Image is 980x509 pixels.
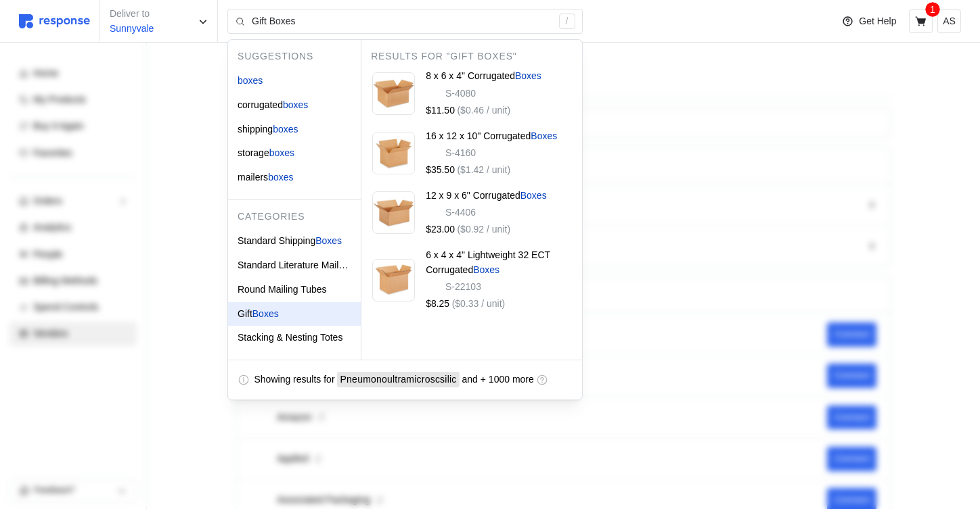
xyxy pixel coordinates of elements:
[238,308,252,319] span: Gift
[426,249,550,275] span: 6 x 4 x 4" Lightweight 32 ECT Corrugated
[457,103,510,118] p: ($0.46 / unit)
[426,70,515,81] span: 8 x 6 x 4" Corrugated
[315,235,342,246] mark: Boxes
[238,172,268,183] span: mailers
[238,99,283,110] span: corrugated
[457,163,510,178] p: ($1.42 / unit)
[283,99,308,110] mark: boxes
[238,147,269,158] span: storage
[238,210,361,224] p: Categories
[426,222,455,237] p: $23.00
[462,372,534,387] p: and + 1000 more
[254,372,335,387] p: Showing results for
[426,103,455,118] p: $11.50
[426,190,520,201] span: 12 x 9 x 6" Corrugated
[937,9,961,33] button: AS
[943,14,956,29] p: AS
[457,222,510,237] p: ($0.92 / unit)
[238,124,273,135] span: shipping
[445,146,476,161] p: S-4160
[559,14,575,30] div: /
[340,372,457,387] p: Pneumonoultramicroscsilic
[372,72,415,115] img: S-4080
[110,22,154,37] p: Sunnyvale
[426,163,455,178] p: $35.50
[445,280,481,295] p: S-22103
[445,205,476,220] p: S-4406
[371,49,582,64] p: Results for "Gift Boxes"
[238,332,342,343] span: Stacking & Nesting Totes
[238,75,263,86] mark: boxes
[372,191,415,234] img: S-4406
[268,172,293,183] mark: boxes
[452,297,506,312] p: ($0.33 / unit)
[531,130,557,141] mark: Boxes
[426,297,449,312] p: $8.25
[520,190,547,201] mark: Boxes
[426,130,531,141] span: 16 x 12 x 10" Corrugated
[110,7,154,22] p: Deliver to
[834,9,904,34] button: Get Help
[252,308,279,319] mark: Boxes
[252,9,552,34] input: Search for a product name or SKU
[372,132,415,174] img: S-4160
[859,14,896,29] p: Get Help
[372,259,415,301] img: S-22103
[930,2,935,17] p: 1
[238,235,315,246] span: Standard Shipping
[515,70,541,81] mark: Boxes
[238,49,361,64] p: Suggestions
[273,124,298,135] mark: boxes
[238,284,327,295] span: Round Mailing Tubes
[445,87,476,101] p: S-4080
[269,147,294,158] mark: boxes
[238,260,352,270] span: Standard Literature Mailers
[473,264,499,275] mark: Boxes
[19,14,90,28] img: svg%3e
